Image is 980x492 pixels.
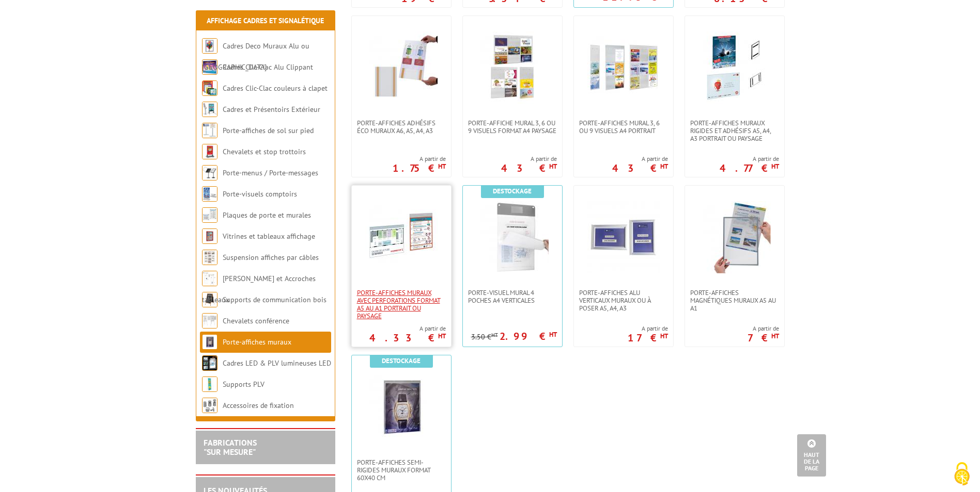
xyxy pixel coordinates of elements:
[357,119,446,135] span: Porte-affiches adhésifs éco muraux A6, A5, A4, A3
[202,398,217,413] img: Accessoires de fixation
[797,434,826,477] a: Haut de la page
[223,84,328,93] a: Cadres Clic-Clac couleurs à clapet
[357,458,446,482] span: Porte-affiches semi-rigides muraux format 60x40 cm
[612,165,668,171] p: 43 €
[438,332,446,340] sup: HT
[202,165,217,181] img: Porte-menus / Porte-messages
[202,38,217,54] img: Cadres Deco Muraux Alu ou Bois
[501,155,557,163] span: A partir de
[748,324,779,333] span: A partir de
[202,313,217,329] img: Chevalets conférence
[660,332,668,340] sup: HT
[549,330,557,339] sup: HT
[202,186,217,202] img: Porte-visuels comptoirs
[690,119,779,142] span: Porte-affiches muraux rigides et adhésifs A5, A4, A3 portrait ou paysage
[365,201,438,273] img: Porte-affiches muraux avec perforations format A5 au A1 portrait ou paysage
[493,187,532,195] b: Destockage
[223,210,311,220] a: Plaques de porte et murales
[202,271,217,286] img: Cimaises et Accroches tableaux
[382,356,421,365] b: Destockage
[369,335,446,341] p: 4.33 €
[352,119,451,135] a: Porte-affiches adhésifs éco muraux A6, A5, A4, A3
[369,324,446,333] span: A partir de
[463,119,562,135] a: Porte-affiche mural 3, 6 ou 9 visuels format A4 paysage
[202,250,217,265] img: Suspension affiches par câbles
[223,253,319,262] a: Suspension affiches par câbles
[393,155,446,163] span: A partir de
[468,289,557,304] span: Porte-Visuel mural 4 poches A4 verticales
[223,337,291,347] a: Porte-affiches muraux
[491,331,498,338] sup: HT
[438,162,446,171] sup: HT
[202,376,217,392] img: Supports PLV
[463,289,562,304] a: Porte-Visuel mural 4 poches A4 verticales
[223,232,315,241] a: Vitrines et tableaux affichage
[202,144,217,159] img: Chevalets et stop trottoirs
[587,201,660,273] img: Porte-affiches alu verticaux muraux ou à poser A5, A4, A3
[468,119,557,135] span: Porte-affiche mural 3, 6 ou 9 visuels format A4 paysage
[944,457,980,492] button: Cookies (fenêtre modale)
[202,41,309,72] a: Cadres Deco Muraux Alu ou [GEOGRAPHIC_DATA]
[471,333,498,341] p: 3.50 €
[501,165,557,171] p: 43 €
[202,207,217,223] img: Plaques de porte et murales
[207,16,324,25] a: Affichage Cadres et Signalétique
[223,401,294,410] a: Accessoires de fixation
[204,437,257,457] a: FABRICATIONS"Sur Mesure"
[223,380,265,389] a: Supports PLV
[949,461,975,487] img: Cookies (fenêtre modale)
[685,289,784,312] a: Porte-affiches magnétiques muraux A5 au A1
[223,126,314,135] a: Porte-affiches de sol sur pied
[720,155,779,163] span: A partir de
[223,168,318,177] a: Porte-menus / Porte-messages
[685,119,784,142] a: Porte-affiches muraux rigides et adhésifs A5, A4, A3 portrait ou paysage
[698,201,771,273] img: Porte-affiches magnétiques muraux A5 au A1
[690,289,779,312] span: Porte-affiches magnétiques muraux A5 au A1
[587,31,660,104] img: Porte-affiches mural 3, 6 ou 9 visuels A4 portrait
[720,165,779,171] p: 4.77 €
[476,31,549,104] img: Porte-affiche mural 3, 6 ou 9 visuels format A4 paysage
[579,119,668,135] span: Porte-affiches mural 3, 6 ou 9 visuels A4 portrait
[352,458,451,482] a: Porte-affiches semi-rigides muraux format 60x40 cm
[660,162,668,171] sup: HT
[771,162,779,171] sup: HT
[549,162,557,171] sup: HT
[202,102,217,117] img: Cadres et Présentoirs Extérieur
[202,274,316,304] a: [PERSON_NAME] et Accroches tableaux
[202,355,217,371] img: Cadres LED & PLV lumineuses LED
[357,289,446,320] span: Porte-affiches muraux avec perforations format A5 au A1 portrait ou paysage
[223,105,320,114] a: Cadres et Présentoirs Extérieur
[202,80,217,96] img: Cadres Clic-Clac couleurs à clapet
[223,295,326,304] a: Supports de communication bois
[698,31,771,104] img: Porte-affiches muraux rigides et adhésifs A5, A4, A3 portrait ou paysage
[202,123,217,138] img: Porte-affiches de sol sur pied
[574,119,673,135] a: Porte-affiches mural 3, 6 ou 9 visuels A4 portrait
[612,155,668,163] span: A partir de
[393,165,446,171] p: 1.75 €
[628,335,668,341] p: 17 €
[500,333,557,339] p: 2.99 €
[476,201,549,273] img: Porte-Visuel mural 4 poches A4 verticales
[579,289,668,312] span: Porte-affiches alu verticaux muraux ou à poser A5, A4, A3
[574,289,673,312] a: Porte-affiches alu verticaux muraux ou à poser A5, A4, A3
[771,332,779,340] sup: HT
[628,324,668,333] span: A partir de
[223,147,306,156] a: Chevalets et stop trottoirs
[223,316,289,325] a: Chevalets conférence
[365,31,438,104] img: Porte-affiches adhésifs éco muraux A6, A5, A4, A3
[202,334,217,350] img: Porte-affiches muraux
[365,371,438,443] img: Porte-affiches semi-rigides muraux format 60x40 cm
[202,228,217,244] img: Vitrines et tableaux affichage
[223,62,313,72] a: Cadres Clic-Clac Alu Clippant
[223,189,297,199] a: Porte-visuels comptoirs
[748,335,779,341] p: 7 €
[352,289,451,320] a: Porte-affiches muraux avec perforations format A5 au A1 portrait ou paysage
[223,358,331,368] a: Cadres LED & PLV lumineuses LED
